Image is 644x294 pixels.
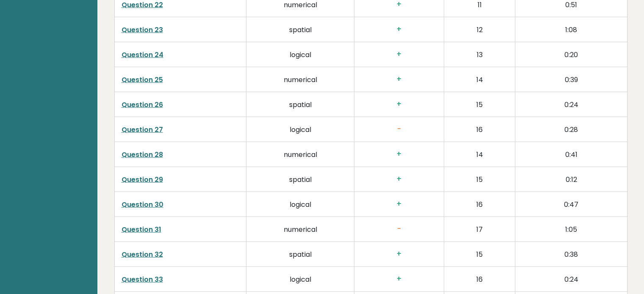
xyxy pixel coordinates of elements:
td: 16 [444,267,515,291]
td: 17 [444,217,515,242]
a: Question 28 [122,150,163,159]
td: 1:08 [515,17,627,42]
h3: - [361,225,437,234]
td: 0:38 [515,242,627,267]
td: 16 [444,117,515,142]
td: 0:24 [515,92,627,117]
a: Question 30 [122,200,163,209]
td: 16 [444,192,515,217]
a: Question 31 [122,225,161,234]
td: spatial [246,92,354,117]
td: 0:28 [515,117,627,142]
td: 0:47 [515,192,627,217]
td: logical [246,42,354,67]
a: Question 32 [122,250,163,259]
a: Question 27 [122,125,163,135]
h3: + [361,275,437,283]
td: logical [246,117,354,142]
td: 0:39 [515,67,627,92]
a: Question 29 [122,175,163,184]
h3: + [361,150,437,159]
td: 15 [444,167,515,192]
td: logical [246,267,354,291]
td: 13 [444,42,515,67]
td: 1:05 [515,217,627,242]
td: spatial [246,242,354,267]
td: 14 [444,67,515,92]
td: 0:12 [515,167,627,192]
h3: + [361,200,437,209]
td: 0:41 [515,142,627,167]
td: logical [246,192,354,217]
h3: + [361,25,437,34]
td: numerical [246,142,354,167]
td: spatial [246,17,354,42]
h3: - [361,125,437,134]
h3: + [361,75,437,84]
td: spatial [246,167,354,192]
a: Question 24 [122,50,163,60]
td: 0:20 [515,42,627,67]
td: 14 [444,142,515,167]
a: Question 25 [122,75,163,85]
td: numerical [246,67,354,92]
h3: + [361,100,437,109]
h3: + [361,250,437,258]
h3: + [361,50,437,59]
a: Question 33 [122,275,163,284]
h3: + [361,175,437,184]
a: Question 23 [122,25,163,35]
td: 15 [444,92,515,117]
a: Question 26 [122,100,163,110]
td: numerical [246,217,354,242]
td: 0:24 [515,267,627,291]
td: 15 [444,242,515,267]
td: 12 [444,17,515,42]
